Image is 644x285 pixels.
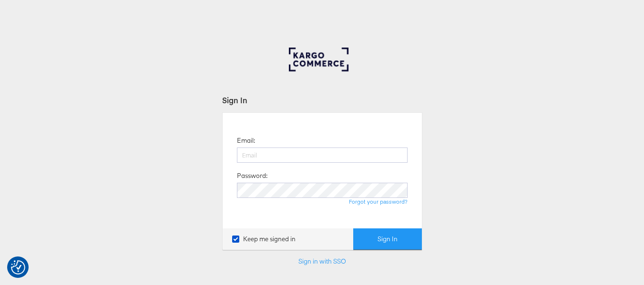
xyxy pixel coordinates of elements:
a: Sign in with SSO [298,257,346,265]
input: Email [237,147,408,163]
img: Revisit consent button [11,260,25,275]
label: Keep me signed in [232,235,296,244]
div: Sign In [222,95,422,106]
label: Password: [237,171,267,180]
button: Sign In [353,228,422,250]
button: Consent Preferences [11,260,25,275]
a: Forgot your password? [349,198,408,205]
label: Email: [237,136,255,145]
